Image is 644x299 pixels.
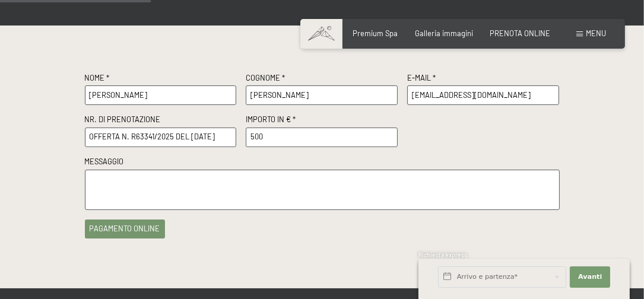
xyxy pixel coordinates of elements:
span: Avanti [578,272,602,282]
label: Messaggio [85,157,560,170]
a: Premium Spa [353,28,398,38]
label: Importo in € * [246,114,398,128]
label: Cognome * [246,73,398,86]
span: Richiesta express [418,252,467,259]
button: pagamento online [85,220,165,238]
label: Nr. di prenotazione [85,114,237,128]
a: Galleria immagini [415,28,473,38]
button: Avanti [570,266,610,288]
label: Nome * [85,73,237,86]
a: PRENOTA ONLINE [490,28,550,38]
label: E-Mail * [407,73,559,86]
span: Menu [586,28,606,38]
